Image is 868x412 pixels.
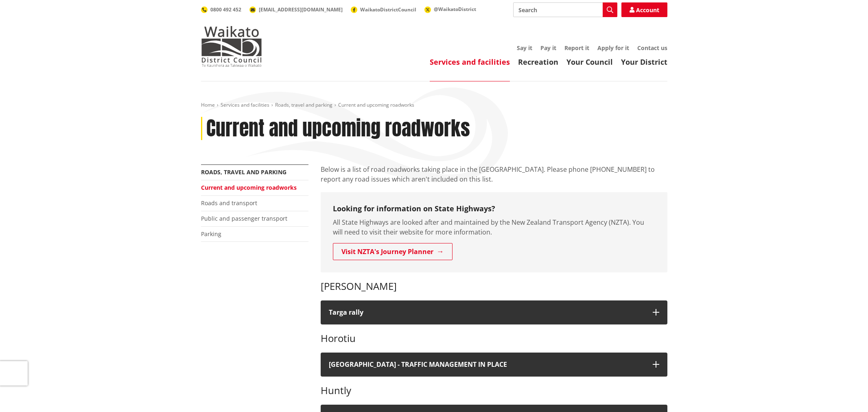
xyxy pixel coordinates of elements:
p: All State Highways are looked after and maintained by the New Zealand Transport Agency (NZTA). Yo... [333,217,655,237]
nav: breadcrumb [201,102,667,109]
a: @WaikatoDistrict [424,6,476,13]
a: Roads and transport [201,199,257,207]
a: Parking [201,230,221,238]
h3: Looking for information on State Highways? [333,204,655,213]
a: Report it [564,44,589,52]
a: Services and facilities [221,101,269,108]
h3: [PERSON_NAME] [321,281,667,292]
a: Home [201,101,215,108]
a: Recreation [518,57,558,67]
a: Your Council [566,57,613,67]
button: [GEOGRAPHIC_DATA] - TRAFFIC MANAGEMENT IN PLACE [321,353,667,377]
h4: [GEOGRAPHIC_DATA] - TRAFFIC MANAGEMENT IN PLACE [329,361,645,368]
a: Services and facilities [430,57,510,67]
a: 0800 492 452 [201,6,241,13]
input: Search input [513,2,617,17]
img: Waikato District Council - Te Kaunihera aa Takiwaa o Waikato [201,26,262,67]
span: 0800 492 452 [210,6,241,13]
a: Say it [517,44,532,52]
span: @WaikatoDistrict [434,6,476,13]
a: Contact us [637,44,667,52]
a: Account [621,2,667,17]
span: [EMAIL_ADDRESS][DOMAIN_NAME] [259,6,343,13]
a: WaikatoDistrictCouncil [351,6,416,13]
h3: Huntly [321,385,667,397]
a: Your District [621,57,667,67]
a: Roads, travel and parking [201,168,286,176]
h1: Current and upcoming roadworks [206,117,470,140]
h3: Horotiu [321,333,667,344]
a: Roads, travel and parking [275,101,332,108]
a: Apply for it [597,44,629,52]
button: Targa rally [321,300,667,324]
a: Current and upcoming roadworks [201,184,297,191]
a: Visit NZTA's Journey Planner [333,243,453,260]
a: [EMAIL_ADDRESS][DOMAIN_NAME] [249,6,343,13]
p: Below is a list of road roadworks taking place in the [GEOGRAPHIC_DATA]. Please phone [PHONE_NUMB... [321,164,667,184]
a: Public and passenger transport [201,215,287,222]
h4: Targa rally [329,309,645,316]
a: Pay it [540,44,556,52]
span: WaikatoDistrictCouncil [360,6,416,13]
span: Current and upcoming roadworks [338,101,414,108]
